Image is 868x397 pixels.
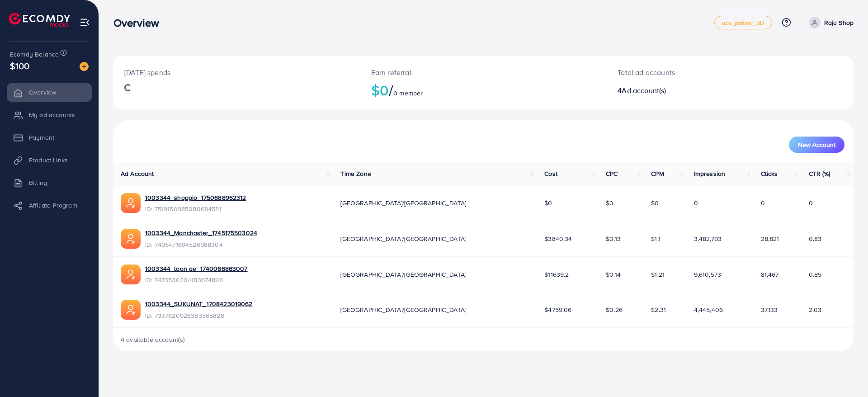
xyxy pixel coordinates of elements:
[809,305,822,314] span: 2.03
[694,270,721,279] span: 9,610,573
[340,305,466,314] span: [GEOGRAPHIC_DATA]/[GEOGRAPHIC_DATA]
[124,67,349,78] p: [DATE] spends
[622,85,666,95] span: Ad account(s)
[544,270,569,279] span: $11639.2
[694,169,726,178] span: Impression
[606,169,618,178] span: CPC
[694,198,698,208] span: 0
[145,264,248,273] a: 1003344_loon ae_1740066863007
[809,169,830,178] span: CTR (%)
[651,305,666,314] span: $2.31
[618,67,781,78] p: Total ad accounts
[9,13,70,27] img: logo
[80,62,89,71] img: image
[761,305,778,314] span: 37,133
[761,270,779,279] span: 81,467
[145,204,246,213] span: ID: 7519150985080684551
[10,59,30,72] span: $100
[606,270,621,279] span: $0.14
[694,234,722,243] span: 3,482,793
[651,270,665,279] span: $1.21
[121,335,185,344] span: 4 available account(s)
[618,86,781,95] h2: 4
[80,17,90,28] img: menu
[121,229,141,249] img: ic-ads-acc.e4c84228.svg
[113,16,166,29] h3: Overview
[722,20,764,26] span: uce_partner_BD
[121,193,141,213] img: ic-ads-acc.e4c84228.svg
[798,142,835,148] span: New Account
[145,193,246,202] a: 1003344_shoppio_1750688962312
[145,311,253,320] span: ID: 7337620928383565826
[761,198,765,208] span: 0
[371,81,596,99] h2: $0
[340,198,466,208] span: [GEOGRAPHIC_DATA]/[GEOGRAPHIC_DATA]
[805,17,854,28] a: Raju Shop
[145,299,253,308] a: 1003344_SUKUNAT_1708423019062
[824,17,854,28] p: Raju Shop
[340,234,466,243] span: [GEOGRAPHIC_DATA]/[GEOGRAPHIC_DATA]
[340,169,371,178] span: Time Zone
[544,305,571,314] span: $4759.06
[145,228,257,237] a: 1003344_Manchaster_1745175503024
[145,275,248,284] span: ID: 7473530204183674896
[371,67,596,78] p: Earn referral
[606,234,621,243] span: $0.13
[544,169,557,178] span: Cost
[761,234,779,243] span: 28,821
[606,305,623,314] span: $0.26
[694,305,723,314] span: 4,445,406
[389,80,393,100] span: /
[809,234,822,243] span: 0.83
[544,234,572,243] span: $3840.34
[809,270,822,279] span: 0.85
[761,169,778,178] span: Clicks
[809,198,813,208] span: 0
[121,265,141,284] img: ic-ads-acc.e4c84228.svg
[121,169,154,178] span: Ad Account
[121,300,141,320] img: ic-ads-acc.e4c84228.svg
[544,198,552,208] span: $0
[340,270,466,279] span: [GEOGRAPHIC_DATA]/[GEOGRAPHIC_DATA]
[606,198,613,208] span: $0
[393,89,423,98] span: 0 member
[145,240,257,249] span: ID: 7495471694526988304
[714,16,772,29] a: uce_partner_BD
[651,234,660,243] span: $1.1
[789,137,844,153] button: New Account
[651,198,659,208] span: $0
[10,50,59,59] span: Ecomdy Balance
[651,169,664,178] span: CPM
